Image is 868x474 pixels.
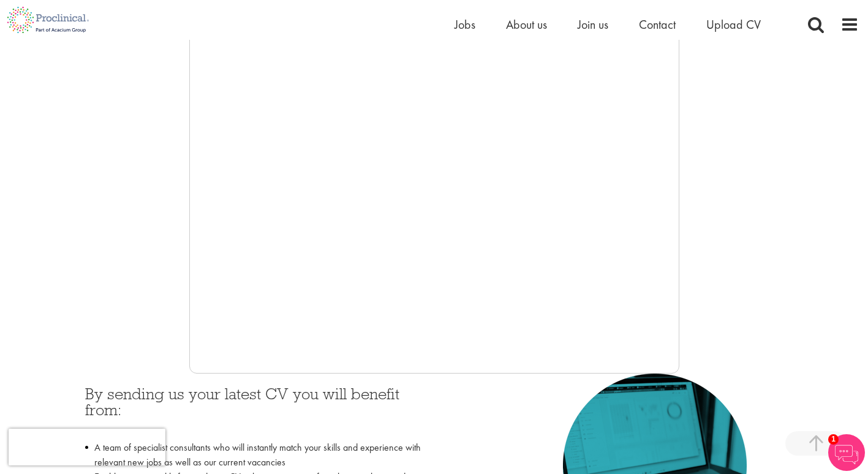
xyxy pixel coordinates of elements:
li: A team of specialist consultants who will instantly match your skills and experience with relevan... [85,440,425,470]
a: About us [506,17,547,32]
a: Jobs [455,17,475,32]
h3: By sending us your latest CV you will benefit from: [85,386,425,434]
a: Join us [578,17,608,32]
a: Contact [639,17,676,32]
span: 1 [828,434,839,445]
img: Chatbot [828,434,865,471]
iframe: reCAPTCHA [9,429,165,465]
a: Upload CV [706,17,761,32]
